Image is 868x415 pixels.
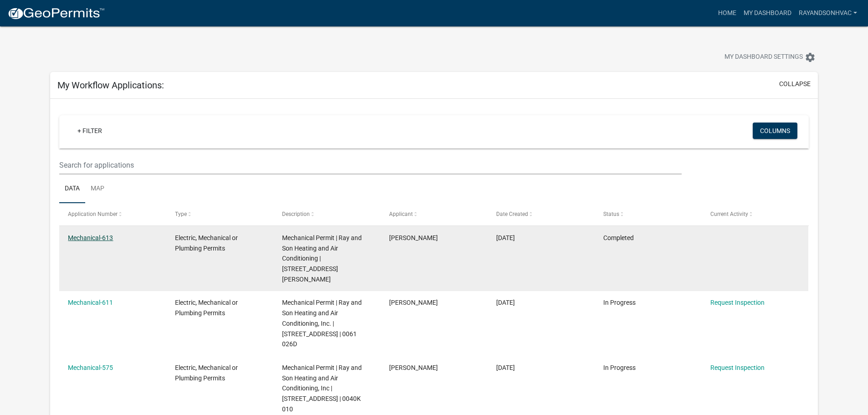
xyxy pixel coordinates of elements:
[496,234,515,241] span: 09/02/2025
[68,299,113,306] a: Mechanical-611
[273,203,380,225] datatable-header-cell: Description
[488,203,595,225] datatable-header-cell: Date Created
[389,299,438,306] span: Pat Ray
[603,211,619,217] span: Status
[603,299,636,306] span: In Progress
[70,123,109,139] a: + Filter
[603,364,636,371] span: In Progress
[59,174,85,204] a: Data
[282,299,362,348] span: Mechanical Permit | Ray and Son Heating and Air Conditioning, Inc. | 3934 VAL-DEL RD, Adel 31620 ...
[740,5,795,22] a: My Dashboard
[701,203,808,225] datatable-header-cell: Current Activity
[380,203,488,225] datatable-header-cell: Applicant
[710,364,765,371] a: Request Inspection
[724,52,803,63] span: My Dashboard Settings
[175,234,238,252] span: Electric, Mechanical or Plumbing Permits
[68,211,118,217] span: Application Number
[795,5,861,22] a: RayandSonhvac
[282,364,362,413] span: Mechanical Permit | Ray and Son Heating and Air Conditioning, Inc | 8647 VAL-DEL RD, Adel 31620 |...
[714,5,740,22] a: Home
[603,234,634,241] span: Completed
[805,52,816,63] i: settings
[282,234,362,283] span: Mechanical Permit | Ray and Son Heating and Air Conditioning | 119 BURWELL AVE S, Adel 31620 | A0...
[496,211,528,217] span: Date Created
[57,80,164,91] h5: My Workflow Applications:
[85,174,110,204] a: Map
[282,211,310,217] span: Description
[389,211,413,217] span: Applicant
[710,211,748,217] span: Current Activity
[59,156,681,174] input: Search for applications
[389,234,438,241] span: Pat Ray
[779,79,811,89] button: collapse
[710,299,765,306] a: Request Inspection
[175,364,238,382] span: Electric, Mechanical or Plumbing Permits
[68,234,113,241] a: Mechanical-613
[68,364,113,371] a: Mechanical-575
[496,364,515,371] span: 07/14/2025
[175,211,187,217] span: Type
[594,203,701,225] datatable-header-cell: Status
[496,299,515,306] span: 08/26/2025
[717,48,823,66] button: My Dashboard Settingssettings
[389,364,438,371] span: Pat Ray
[753,123,797,139] button: Columns
[175,299,238,317] span: Electric, Mechanical or Plumbing Permits
[59,203,166,225] datatable-header-cell: Application Number
[166,203,273,225] datatable-header-cell: Type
